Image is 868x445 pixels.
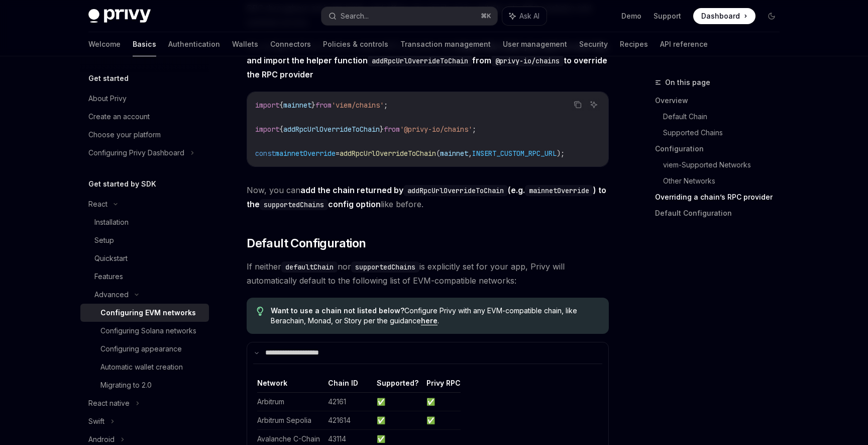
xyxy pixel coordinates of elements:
span: mainnet [440,149,468,158]
div: Configuring EVM networks [100,307,196,319]
span: from [384,125,400,134]
button: Toggle dark mode [764,8,780,24]
a: Policies & controls [323,32,388,56]
a: Migrating to 2.0 [80,376,209,394]
span: Configure Privy with any EVM-compatible chain, like Berachain, Monad, or Story per the guidance . [271,306,599,326]
span: addRpcUrlOverrideToChain [283,125,380,134]
span: { [279,125,283,134]
div: Automatic wallet creation [100,361,183,373]
a: Quickstart [80,249,209,268]
span: Now, you can like before. [247,183,609,211]
a: Support [654,11,681,21]
span: { [279,101,283,110]
span: from [315,101,332,110]
a: Basics [133,32,156,56]
a: API reference [660,32,708,56]
a: User management [503,32,567,56]
span: '@privy-io/chains' [400,125,472,134]
a: Overview [655,93,788,109]
a: Security [579,32,608,56]
span: ); [557,149,565,158]
span: , [468,149,472,158]
div: About Privy [88,93,127,105]
a: Transaction management [400,32,491,56]
strong: import the chain you want to override, and import the helper function from to override the RPC pr... [247,41,608,79]
div: Migrating to 2.0 [100,379,152,391]
div: React [88,198,107,210]
span: If neither nor is explicitly set for your app, Privy will automatically default to the following ... [247,259,609,288]
div: React native [88,397,130,409]
div: Configuring appearance [100,343,182,355]
div: Choose your platform [88,129,161,141]
button: Ask AI [587,98,600,111]
a: here [421,316,438,325]
div: Configuring Privy Dashboard [88,147,184,159]
span: addRpcUrlOverrideToChain [340,149,436,158]
span: Default Configuration [247,235,366,251]
h5: Get started [88,72,129,84]
span: ; [384,101,388,110]
code: addRpcUrlOverrideToChain [368,55,472,66]
a: Chain ID [328,379,358,388]
a: About Privy [80,90,209,108]
a: Automatic wallet creation [80,358,209,376]
td: ✅ [422,411,461,429]
a: Default Chain [663,109,788,125]
div: Advanced [94,289,129,301]
div: Swift [88,415,104,427]
span: mainnet [283,101,311,110]
span: To configure Privy to use a custom RPC provider, first, [247,39,609,81]
span: import [255,125,279,134]
a: Features [80,268,209,286]
div: Installation [94,216,129,228]
span: import [255,101,279,110]
a: Dashboard [693,8,755,24]
span: ; [472,125,476,134]
td: Arbitrum [257,392,324,411]
td: Arbitrum Sepolia [257,411,324,429]
a: Configuration [655,141,788,157]
span: mainnetOverride [275,149,336,158]
code: mainnetOverride [525,185,593,196]
a: Default Configuration [655,205,788,221]
td: ✅ [373,411,422,429]
strong: add the chain returned by (e.g. ) to the config option [247,185,606,209]
span: On this page [665,76,710,88]
th: Privy RPC [422,378,461,393]
span: 'viem/chains' [332,101,384,110]
a: Supported Chains [663,125,788,141]
span: ( [436,149,440,158]
span: ⌘ K [481,12,491,20]
code: @privy-io/chains [491,55,564,66]
a: Demo [621,11,641,21]
img: dark logo [88,9,151,23]
button: Copy the contents from the code block [571,98,584,111]
h5: Get started by SDK [88,178,156,190]
span: const [255,149,275,158]
svg: Tip [257,307,264,316]
span: Dashboard [701,11,740,21]
th: Supported? [373,378,422,393]
code: addRpcUrlOverrideToChain [403,185,508,196]
div: Search... [341,10,369,22]
button: Ask AI [502,7,547,25]
strong: Want to use a chain not listed below? [271,306,404,315]
a: Authentication [168,32,220,56]
td: 42161 [324,392,373,411]
a: Welcome [88,32,121,56]
td: ✅ [373,392,422,411]
a: Installation [80,213,209,231]
a: Recipes [620,32,648,56]
a: Setup [80,231,209,249]
a: Configuring appearance [80,340,209,358]
td: ✅ [422,392,461,411]
a: Overriding a chain’s RPC provider [655,189,788,205]
div: Quickstart [94,252,128,264]
span: INSERT_CUSTOM_RPC_URL [472,149,557,158]
a: Connectors [270,32,311,56]
div: Features [94,271,123,283]
code: supportedChains [260,199,328,210]
a: Other Networks [663,173,788,189]
div: Configuring Solana networks [100,325,196,337]
div: Setup [94,234,114,246]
